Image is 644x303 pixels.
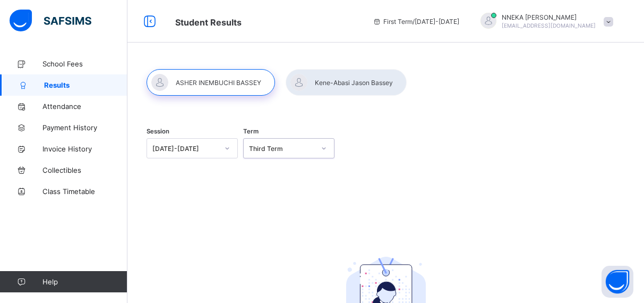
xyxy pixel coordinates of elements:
img: safsims [10,10,91,32]
span: School Fees [42,60,127,68]
span: session/term information [373,18,459,26]
span: Results [44,81,127,89]
span: Class Timetable [42,187,127,196]
span: Attendance [42,102,127,111]
span: Session [147,128,169,135]
span: Collectibles [42,166,127,174]
div: NNEKAANN [470,13,619,30]
span: NNEKA [PERSON_NAME] [502,13,596,21]
span: Help [42,277,127,286]
div: Third Term [249,145,315,153]
span: [EMAIL_ADDRESS][DOMAIN_NAME] [502,22,596,29]
span: Invoice History [42,145,127,153]
span: Payment History [42,123,127,132]
div: [DATE]-[DATE] [152,145,218,153]
span: Student Results [175,17,242,28]
button: Open asap [602,266,633,298]
span: Term [243,128,259,135]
